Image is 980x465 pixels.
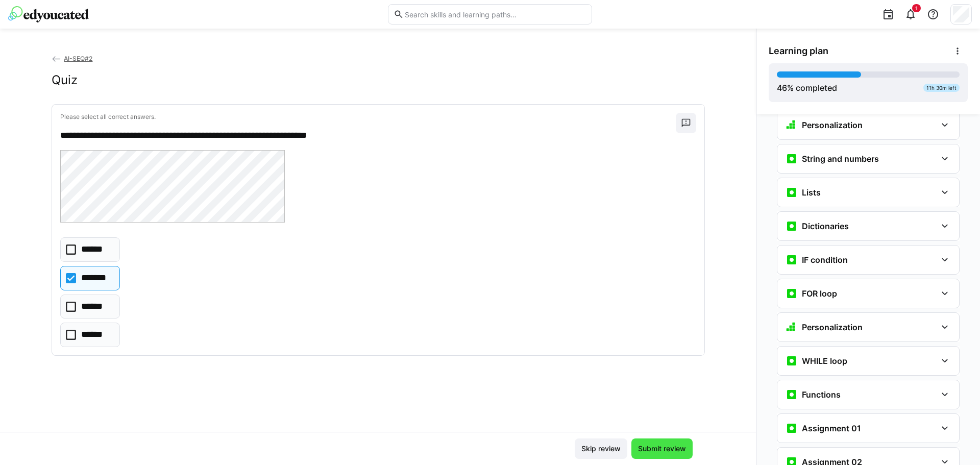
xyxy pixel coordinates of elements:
h3: WHILE loop [802,356,847,366]
h3: Lists [802,187,821,198]
h3: Functions [802,389,841,400]
span: AI-SEQ#2 [64,55,92,62]
h3: Dictionaries [802,221,849,231]
span: Learning plan [769,45,828,57]
div: 11h 30m left [923,84,960,92]
input: Search skills and learning paths… [404,10,586,19]
button: Submit review [631,438,693,459]
h2: Quiz [52,72,78,88]
h3: String and numbers [802,154,879,164]
h3: Assignment 01 [802,423,861,433]
span: 46 [777,83,787,93]
p: Please select all correct answers. [60,113,676,121]
h3: IF condition [802,255,848,265]
h3: Personalization [802,322,863,332]
span: Submit review [636,444,688,454]
h3: FOR loop [802,288,837,299]
div: % completed [777,82,837,94]
h3: Personalization [802,120,863,130]
span: 1 [915,5,918,11]
a: AI-SEQ#2 [52,55,93,62]
button: Skip review [575,438,627,459]
span: Skip review [580,444,622,454]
